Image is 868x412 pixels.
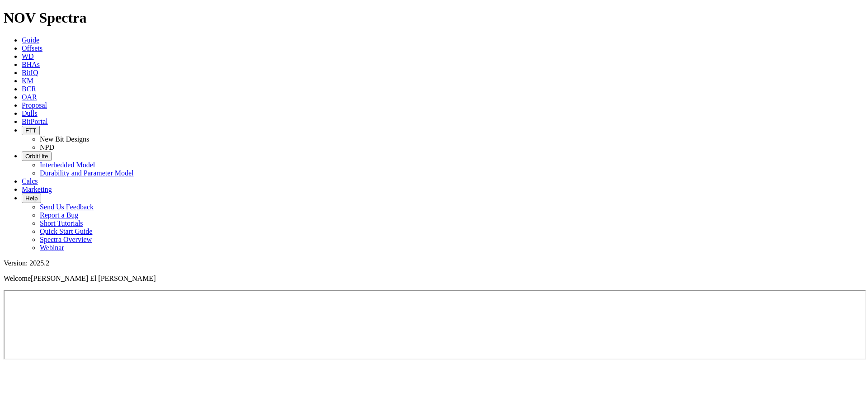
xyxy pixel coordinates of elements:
span: OrbitLite [25,153,48,160]
a: Send Us Feedback [40,203,94,211]
a: Calcs [22,177,38,185]
a: WD [22,52,34,60]
a: Durability and Parameter Model [40,169,134,177]
button: Help [22,194,41,203]
a: Interbedded Model [40,161,95,169]
a: Proposal [22,101,47,109]
a: KM [22,77,33,85]
button: OrbitLite [22,152,52,161]
a: BitPortal [22,118,48,125]
h1: NOV Spectra [4,9,864,26]
span: FTT [25,127,36,134]
a: Report a Bug [40,211,78,219]
a: Webinar [40,244,64,251]
a: BitIQ [22,69,38,76]
a: OAR [22,93,37,101]
a: Short Tutorials [40,219,83,227]
p: Welcome [4,275,864,283]
a: BHAs [22,61,40,68]
a: NPD [40,143,54,151]
a: New Bit Designs [40,135,89,143]
a: Guide [22,36,39,44]
a: Dulls [22,109,38,117]
a: BCR [22,85,36,93]
a: Offsets [22,44,42,52]
a: Spectra Overview [40,236,92,243]
button: FTT [22,126,40,135]
span: Help [25,195,38,202]
a: Quick Start Guide [40,227,92,235]
div: Version: 2025.2 [4,259,864,267]
span: [PERSON_NAME] El [PERSON_NAME] [31,275,156,282]
a: Marketing [22,185,52,193]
